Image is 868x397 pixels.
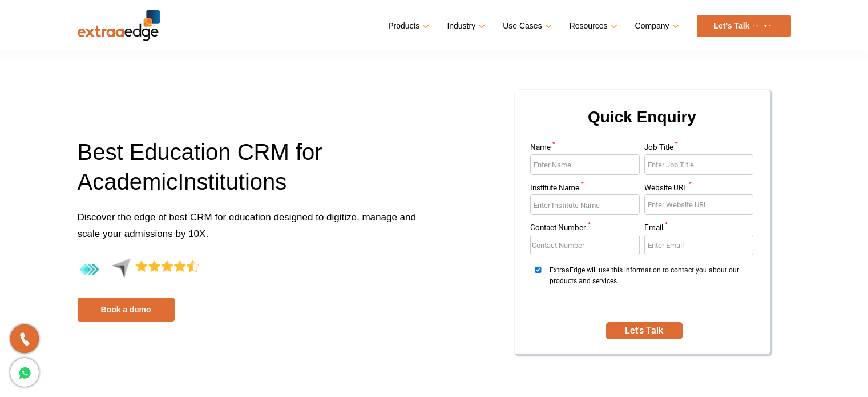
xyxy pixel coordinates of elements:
[570,18,615,34] a: Resources
[447,18,483,34] a: Industry
[78,298,175,322] a: Book a demo
[606,322,683,339] button: SUBMIT
[644,235,754,255] input: Enter Email
[78,137,426,209] h1: Best Education CRM for A I
[697,15,791,37] a: Let’s Talk
[530,224,640,235] label: Contact Number
[78,258,199,282] img: 4.4-aggregate-rating-by-users
[530,194,640,215] input: Enter Institute Name
[530,235,640,255] input: Enter Contact Number
[528,103,756,143] h2: Quick Enquiry
[635,18,677,34] a: Company
[644,194,754,215] input: Enter Website URL
[530,267,546,273] input: ExtraaEdge will use this information to contact you about our products and services.
[550,265,750,308] span: ExtraaEdge will use this information to contact you about our products and services.
[644,143,754,154] label: Job Title
[388,18,427,34] a: Products
[503,18,549,34] a: Use Cases
[530,143,640,154] label: Name
[644,184,754,195] label: Website URL
[644,154,754,175] input: Enter Job Title
[530,154,640,175] input: Enter Name
[78,212,416,239] span: Discover the edge of best CRM for education designed to digitize, manage and scale your admission...
[644,224,754,235] label: Email
[92,169,177,194] span: cademic
[184,169,286,194] span: nstitutions
[530,184,640,195] label: Institute Name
